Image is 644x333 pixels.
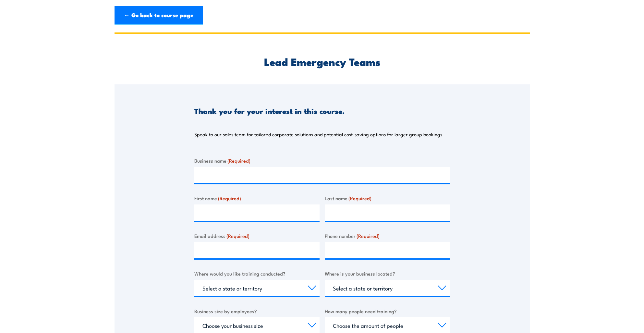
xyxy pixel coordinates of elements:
[194,232,320,240] label: Email address
[325,194,450,202] label: Last name
[194,194,320,202] label: First name
[226,232,249,239] span: (Required)
[194,270,320,277] label: Where would you like training conducted?
[194,157,450,164] label: Business name
[227,157,250,164] span: (Required)
[218,194,241,202] span: (Required)
[357,232,380,239] span: (Required)
[325,307,450,315] label: How many people need training?
[115,6,203,25] a: ← Go back to course page
[325,232,450,240] label: Phone number
[194,57,450,66] h2: Lead Emergency Teams
[325,270,450,277] label: Where is your business located?
[348,194,371,202] span: (Required)
[194,307,320,315] label: Business size by employees?
[194,131,442,138] p: Speak to our sales team for tailored corporate solutions and potential cost-saving options for la...
[194,107,345,115] h3: Thank you for your interest in this course.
